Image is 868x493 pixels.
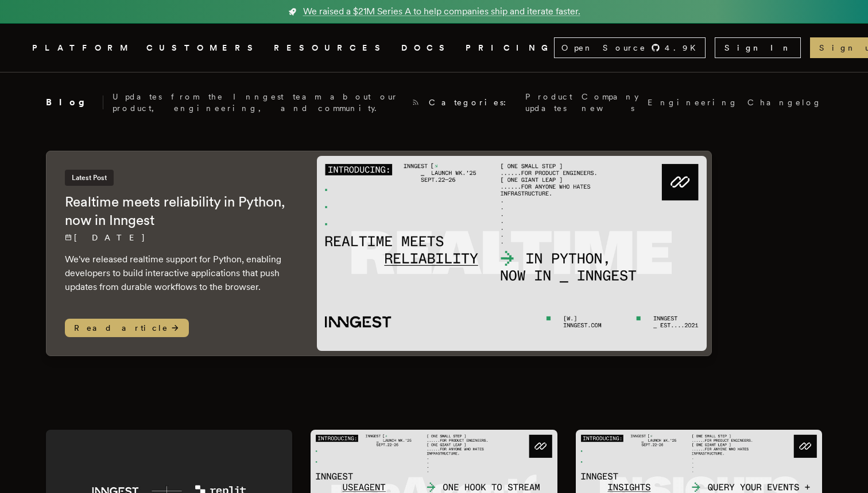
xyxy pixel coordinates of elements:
span: Latest Post [65,170,114,186]
a: PRICING [466,41,554,55]
span: Open Source [561,42,646,53]
a: Latest PostRealtime meets reliability in Python, now in Inngest[DATE] We've released realtime sup... [46,151,712,356]
a: Engineering [648,97,738,108]
p: Updates from the Inngest team about our product, engineering, and community. [113,91,402,114]
p: We've released realtime support for Python, enabling developers to build interactive applications... [65,253,294,294]
span: 4.9 K [665,42,703,53]
a: Company news [582,91,638,114]
a: CUSTOMERS [146,41,260,55]
h2: Blog [46,95,103,109]
span: Read article [65,319,189,337]
button: PLATFORM [32,41,133,55]
a: Changelog [747,97,822,108]
a: Sign In [715,37,801,58]
button: RESOURCES [274,41,387,55]
span: We raised a $21M Series A to help companies ship and iterate faster. [303,5,580,18]
p: [DATE] [65,232,294,243]
img: Featured image for Realtime meets reliability in Python, now in Inngest blog post [317,156,707,351]
span: Categories: [429,97,516,108]
h2: Realtime meets reliability in Python, now in Inngest [65,193,294,230]
a: Product updates [525,91,572,114]
a: DOCS [401,41,452,55]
